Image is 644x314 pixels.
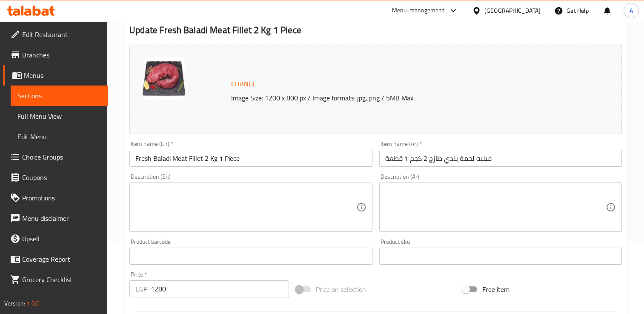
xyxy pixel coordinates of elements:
a: Branches [3,45,108,65]
span: Price on selection [316,284,366,294]
span: Promotions [22,193,101,203]
div: [GEOGRAPHIC_DATA] [484,6,541,15]
div: Menu-management [392,6,444,16]
span: Free item [482,284,509,294]
a: Upsell [3,228,108,249]
a: Edit Restaurant [3,24,108,45]
span: Menus [24,70,101,80]
a: Choice Groups [3,147,108,167]
input: Please enter product barcode [129,248,372,265]
input: Please enter product sku [379,248,622,265]
input: Please enter price [151,280,289,297]
h2: Update Fresh Baladi Meat Fillet 2 Kg 1 Piece [129,24,622,37]
span: Sections [17,91,101,101]
a: Full Menu View [11,106,108,126]
span: 1.0.0 [26,298,40,309]
a: Grocery Checklist [3,269,108,290]
a: Edit Menu [11,126,108,147]
span: Coverage Report [22,254,101,264]
span: Edit Menu [17,131,101,142]
input: Enter name En [129,150,372,167]
a: Coverage Report [3,249,108,269]
a: Promotions [3,188,108,208]
span: Branches [22,50,101,60]
span: Menu disclaimer [22,213,101,223]
span: A [630,6,633,15]
span: Full Menu View [17,111,101,121]
span: Version: [4,298,25,309]
input: Enter name Ar [379,150,622,167]
a: Menu disclaimer [3,208,108,228]
a: Coupons [3,167,108,188]
a: Menus [3,65,108,86]
span: Edit Restaurant [22,29,101,40]
span: Upsell [22,234,101,244]
p: Image Size: 1200 x 800 px / Image formats: jpg, png / 5MB Max. [228,93,577,103]
button: Change [228,75,260,93]
a: Sections [11,86,108,106]
span: Grocery Checklist [22,274,101,285]
span: Change [231,78,257,90]
p: EGP [135,284,147,294]
span: Coupons [22,172,101,183]
img: WhatsApp_Image_20251009_a638957031080010542.jpeg [143,57,185,100]
span: Choice Groups [22,152,101,162]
